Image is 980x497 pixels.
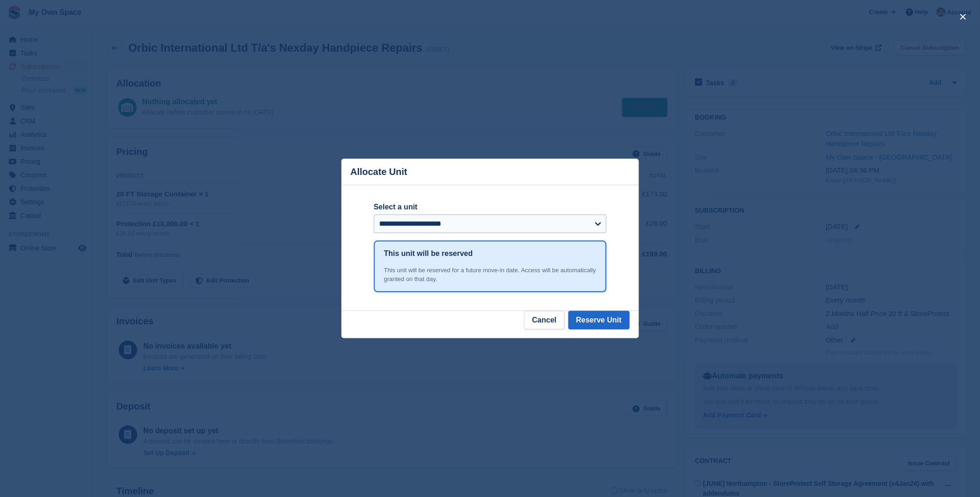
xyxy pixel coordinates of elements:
[384,248,473,259] h1: This unit will be reserved
[384,266,596,284] div: This unit will be reserved for a future move-in date. Access will be automatically granted on tha...
[524,311,564,329] button: Cancel
[351,167,407,177] p: Allocate Unit
[956,9,971,24] button: close
[374,201,607,213] label: Select a unit
[568,311,630,329] button: Reserve Unit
